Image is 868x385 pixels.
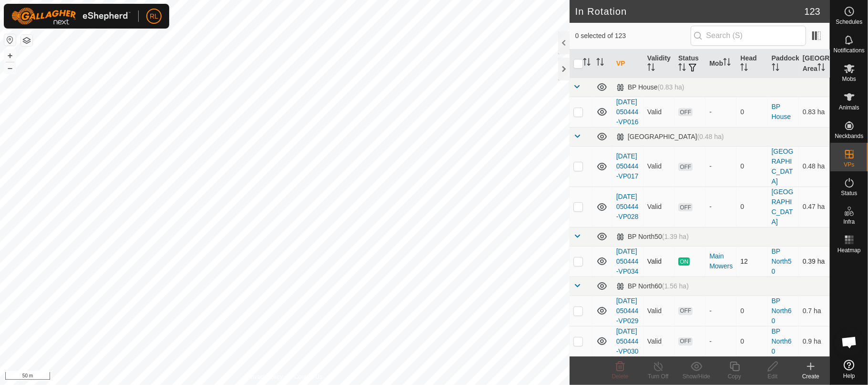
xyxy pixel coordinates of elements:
div: BP North60 [616,282,689,290]
th: Head [736,49,767,78]
a: Contact Us [294,373,322,381]
p-sorticon: Activate to sort [647,65,655,72]
a: Help [830,356,868,383]
span: Help [843,373,855,379]
td: 0 [736,326,767,356]
a: BP House [772,103,791,120]
div: Copy [715,372,754,381]
td: Valid [643,296,674,326]
span: Heatmap [837,247,861,253]
p-sorticon: Activate to sort [723,59,731,67]
th: Mob [705,49,736,78]
a: [DATE] 050444-VP016 [616,98,639,126]
div: - [709,107,733,117]
div: BP North50 [616,233,689,241]
td: Valid [643,187,674,227]
td: 0.83 ha [799,97,830,127]
a: BP North50 [772,247,792,275]
a: [DATE] 050444-VP028 [616,193,639,220]
span: (0.83 ha) [657,83,684,91]
a: Privacy Policy [247,373,283,381]
td: 0.48 ha [799,146,830,187]
div: Show/Hide [677,372,715,381]
span: VPs [844,162,854,168]
img: Gallagher Logo [11,8,131,25]
button: + [4,50,16,61]
span: (1.56 ha) [662,282,689,290]
span: Schedules [836,19,862,25]
button: Map Layers [21,35,32,46]
th: [GEOGRAPHIC_DATA] Area [799,49,830,78]
span: 0 selected of 123 [575,31,691,41]
a: [GEOGRAPHIC_DATA] [772,188,794,226]
td: 0.47 ha [799,187,830,227]
span: (1.39 ha) [662,233,689,240]
th: Validity [643,49,674,78]
span: 123 [805,4,820,19]
button: – [4,62,16,74]
th: Status [674,49,705,78]
p-sorticon: Activate to sort [772,65,779,72]
div: BP House [616,83,684,91]
div: - [709,161,733,171]
span: ON [678,257,690,266]
a: BP North60 [772,327,792,355]
td: Valid [643,97,674,127]
span: Notifications [834,48,865,53]
span: OFF [678,203,693,211]
button: Reset Map [4,34,16,46]
td: 0.9 ha [799,326,830,356]
td: 0 [736,146,767,187]
div: Create [792,372,830,381]
td: 0.7 ha [799,296,830,326]
td: Valid [643,326,674,356]
td: 0 [736,97,767,127]
span: OFF [678,163,693,171]
a: BP North60 [772,297,792,325]
span: Mobs [842,76,856,82]
th: Paddock [768,49,799,78]
span: OFF [678,337,693,346]
h2: In Rotation [575,6,805,17]
span: Delete [612,373,629,380]
td: 12 [736,246,767,276]
span: OFF [678,307,693,315]
span: OFF [678,108,693,116]
a: [DATE] 050444-VP017 [616,152,639,180]
a: [DATE] 050444-VP034 [616,247,639,275]
span: Status [841,190,857,196]
span: Animals [839,105,859,110]
th: VP [613,49,643,78]
a: [DATE] 050444-VP029 [616,297,639,325]
a: [DATE] 050444-VP030 [616,327,639,355]
span: Infra [843,219,855,225]
td: 0 [736,296,767,326]
span: RL [150,11,158,21]
a: [GEOGRAPHIC_DATA] [772,148,794,185]
td: Valid [643,146,674,187]
div: [GEOGRAPHIC_DATA] [616,133,724,141]
span: (0.48 ha) [697,133,724,140]
span: Neckbands [835,133,863,139]
p-sorticon: Activate to sort [596,59,604,67]
td: Valid [643,246,674,276]
td: 0.39 ha [799,246,830,276]
p-sorticon: Activate to sort [678,65,686,72]
div: Open chat [835,328,864,356]
td: 0 [736,187,767,227]
div: - [709,336,733,346]
p-sorticon: Activate to sort [740,65,748,72]
div: Main Mowers [709,251,733,271]
div: - [709,306,733,316]
p-sorticon: Activate to sort [583,59,591,67]
div: - [709,202,733,212]
div: Edit [754,372,792,381]
div: Turn Off [639,372,677,381]
input: Search (S) [691,26,806,46]
p-sorticon: Activate to sort [817,65,825,72]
